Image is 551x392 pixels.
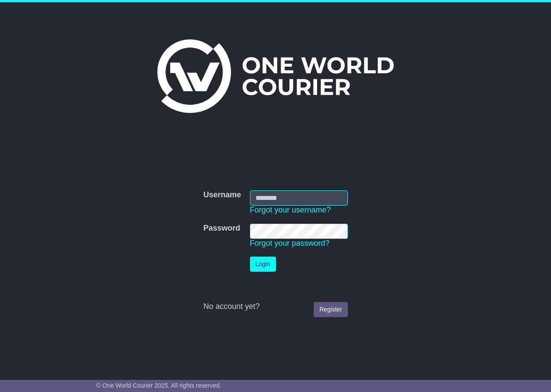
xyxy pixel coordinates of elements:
div: No account yet? [203,302,347,312]
a: Forgot your password? [250,239,330,247]
button: Login [250,257,276,272]
a: Register [314,302,347,317]
img: One World [157,39,394,113]
label: Password [203,224,240,233]
a: Forgot your username? [250,206,331,214]
label: Username [203,190,241,200]
span: © One World Courier 2025. All rights reserved. [96,382,221,389]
